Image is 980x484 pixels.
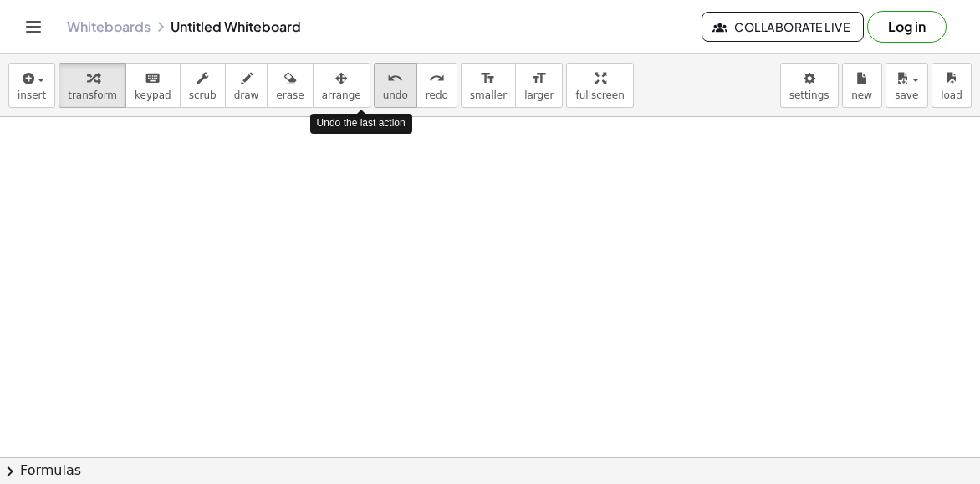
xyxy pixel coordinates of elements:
button: Toggle navigation [20,13,47,40]
span: redo [426,89,448,101]
div: Undo the last action [310,114,412,133]
button: arrange [313,63,370,108]
span: draw [234,89,259,101]
button: scrub [180,63,226,108]
span: fullscreen [575,89,624,101]
span: erase [276,89,304,101]
button: load [932,63,972,108]
button: save [886,63,928,108]
span: keypad [135,89,171,101]
button: erase [267,63,313,108]
i: format_size [480,69,496,89]
button: keyboardkeypad [125,63,181,108]
a: Whiteboards [67,18,151,35]
i: keyboard [145,69,161,89]
button: Log in [867,11,947,43]
i: format_size [531,69,547,89]
span: arrange [322,89,361,101]
span: Collaborate Live [716,19,850,34]
span: load [941,89,962,101]
span: insert [18,89,46,101]
span: larger [524,89,554,101]
button: redoredo [416,63,457,108]
button: undoundo [374,63,417,108]
button: settings [780,63,839,108]
i: undo [387,69,403,89]
span: scrub [189,89,217,101]
button: fullscreen [566,63,633,108]
button: format_sizesmaller [461,63,516,108]
span: save [895,89,918,101]
button: transform [59,63,126,108]
button: insert [8,63,55,108]
i: redo [429,69,445,89]
span: new [851,89,872,101]
button: new [842,63,882,108]
span: settings [789,89,829,101]
span: undo [383,89,408,101]
button: draw [225,63,268,108]
button: Collaborate Live [702,12,864,42]
button: format_sizelarger [515,63,563,108]
span: smaller [470,89,507,101]
span: transform [68,89,117,101]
